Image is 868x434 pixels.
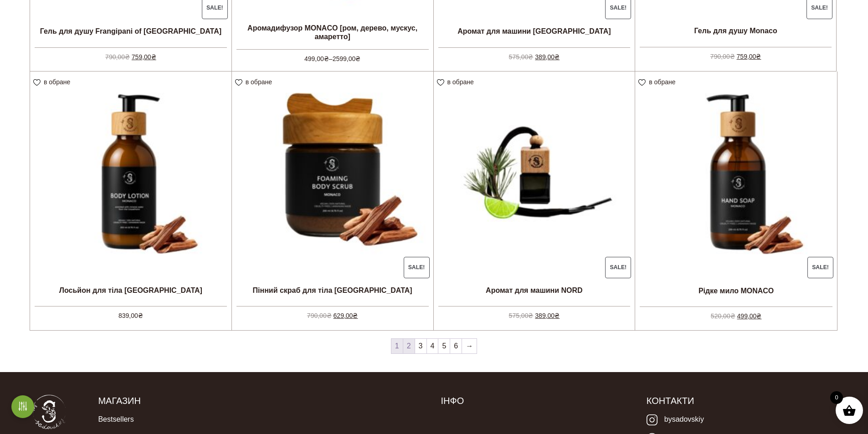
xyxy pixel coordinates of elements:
[535,53,560,61] bdi: 389,00
[638,79,646,86] img: unfavourite.svg
[711,312,735,320] bdi: 520,00
[710,53,735,60] bdi: 790,00
[232,20,433,45] h2: Аромадифузор MONACO [ром, дерево, мускус, амаретто]
[437,78,477,86] a: в обране
[647,410,704,429] a: bysadovskiy
[324,55,329,62] span: ₴
[33,78,73,86] a: в обране
[438,339,450,353] a: 5
[151,53,156,61] span: ₴
[30,20,231,43] h2: Гель для душу Frangipani of [GEOGRAPHIC_DATA]
[44,78,70,86] span: в обране
[535,312,560,319] bdi: 389,00
[509,312,534,319] bdi: 575,00
[235,78,275,86] a: в обране
[236,49,429,64] span: –
[450,339,462,353] a: 6
[830,391,843,404] span: 0
[605,257,631,279] span: Sale!
[638,78,678,86] a: в обране
[118,312,143,319] bdi: 839,00
[235,79,242,86] img: unfavourite.svg
[737,53,761,60] bdi: 759,00
[635,279,837,302] h2: Рідке мило MONACO
[555,53,560,61] span: ₴
[427,339,438,353] a: 4
[132,53,156,61] bdi: 759,00
[528,53,533,61] span: ₴
[404,257,430,279] span: Sale!
[391,339,403,353] span: 1
[415,339,426,353] a: 3
[437,79,444,86] img: unfavourite.svg
[334,312,358,319] bdi: 629,00
[737,312,762,320] bdi: 499,00
[807,257,833,279] span: Sale!
[105,53,130,61] bdi: 790,00
[98,395,427,407] h5: Магазин
[307,312,332,319] bdi: 790,00
[756,312,761,320] span: ₴
[730,312,735,320] span: ₴
[232,71,433,321] a: Sale! Пінний скраб для тіла [GEOGRAPHIC_DATA]
[441,395,632,407] h5: Інфо
[730,53,735,60] span: ₴
[98,410,134,429] a: Bestsellers
[125,53,130,61] span: ₴
[333,55,361,62] bdi: 2599,00
[30,71,231,321] a: Лосьйон для тіла [GEOGRAPHIC_DATA] 839,00₴
[138,312,143,319] span: ₴
[304,55,329,62] bdi: 499,00
[246,78,272,86] span: в обране
[355,55,360,62] span: ₴
[232,279,433,301] h2: Пінний скраб для тіла [GEOGRAPHIC_DATA]
[33,79,41,86] img: unfavourite.svg
[434,279,635,301] h2: Аромат для машини NORD
[555,312,560,319] span: ₴
[509,53,534,61] bdi: 575,00
[528,312,533,319] span: ₴
[403,339,415,353] a: 2
[649,78,675,86] span: в обране
[647,395,838,407] h5: Контакти
[447,78,474,86] span: в обране
[635,71,837,322] a: Sale! Рідке мило MONACO
[327,312,332,319] span: ₴
[434,20,635,43] h2: Аромат для машини [GEOGRAPHIC_DATA]
[462,339,477,353] a: →
[30,279,231,301] h2: Лосьйон для тіла [GEOGRAPHIC_DATA]
[756,53,761,60] span: ₴
[434,71,635,321] a: Sale! Аромат для машини NORD
[635,20,836,42] h2: Гель для душу Monaco
[353,312,358,319] span: ₴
